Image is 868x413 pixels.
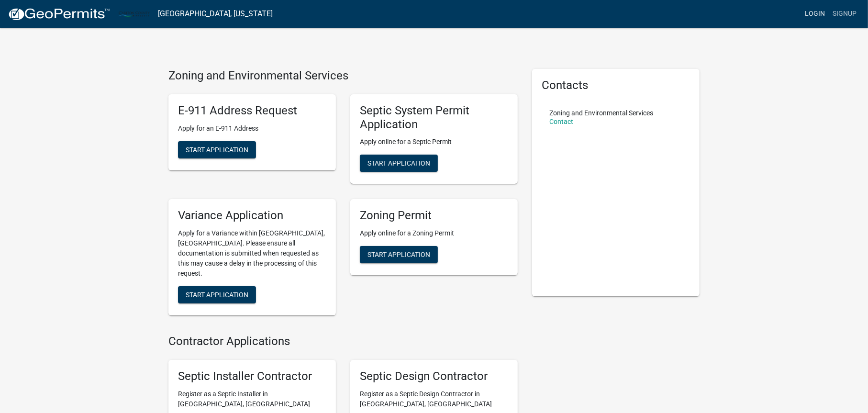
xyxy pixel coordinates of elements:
[801,5,829,23] a: Login
[168,69,518,83] h4: Zoning and Environmental Services
[542,78,690,92] h5: Contacts
[178,123,326,134] p: Apply for an E-911 Address
[178,228,326,279] p: Apply for a Variance within [GEOGRAPHIC_DATA], [GEOGRAPHIC_DATA]. Please ensure all documentation...
[360,155,438,172] button: Start Application
[178,389,326,409] p: Register as a Septic Installer in [GEOGRAPHIC_DATA], [GEOGRAPHIC_DATA]
[360,228,508,238] p: Apply online for a Zoning Permit
[829,5,860,23] a: Signup
[360,246,438,263] button: Start Application
[549,110,653,116] p: Zoning and Environmental Services
[360,369,508,383] h5: Septic Design Contractor
[178,104,326,118] h5: E-911 Address Request
[186,145,248,153] span: Start Application
[367,251,430,258] span: Start Application
[158,6,273,22] a: [GEOGRAPHIC_DATA], [US_STATE]
[178,209,326,223] h5: Variance Application
[178,141,256,158] button: Start Application
[178,369,326,383] h5: Septic Installer Contractor
[118,7,150,20] img: Carlton County, Minnesota
[168,335,518,348] h4: Contractor Applications
[367,159,430,167] span: Start Application
[360,389,508,409] p: Register as a Septic Design Contractor in [GEOGRAPHIC_DATA], [GEOGRAPHIC_DATA]
[360,104,508,132] h5: Septic System Permit Application
[360,137,508,147] p: Apply online for a Septic Permit
[178,286,256,303] button: Start Application
[360,209,508,223] h5: Zoning Permit
[186,291,248,299] span: Start Application
[549,118,573,125] a: Contact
